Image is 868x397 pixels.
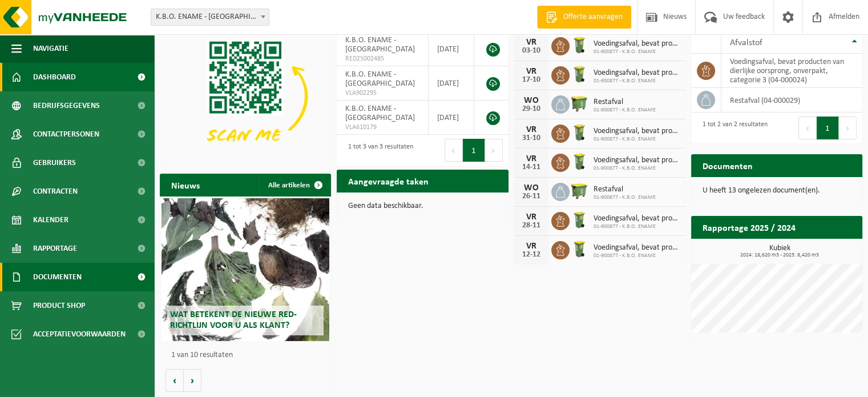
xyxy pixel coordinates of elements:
span: 01-900877 - K.B.O. ENAME [594,107,656,114]
span: Restafval [594,98,656,107]
td: [DATE] [429,32,475,66]
span: Wat betekent de nieuwe RED-richtlijn voor u als klant? [170,310,297,330]
div: VR [520,212,543,222]
div: 26-11 [520,193,543,200]
span: K.B.O. ENAME - [GEOGRAPHIC_DATA] [345,105,415,122]
td: voedingsafval, bevat producten van dierlijke oorsprong, onverpakt, categorie 3 (04-000024) [721,54,862,88]
button: Next [839,117,857,139]
h2: Documenten [691,154,764,177]
div: VR [520,67,543,76]
span: K.B.O. ENAME - [GEOGRAPHIC_DATA] [345,36,415,54]
button: 1 [817,117,839,139]
span: Voedingsafval, bevat producten van dierlijke oorsprong, onverpakt, categorie 3 [594,127,680,136]
span: Offerte aanvragen [560,11,625,23]
button: 1 [463,139,485,162]
span: VLA610179 [345,123,419,132]
div: 17-10 [520,76,543,84]
img: WB-1100-HPE-GN-50 [570,94,589,113]
span: Kalender [33,206,68,234]
img: WB-0140-HPE-GN-50 [570,123,589,142]
p: U heeft 13 ongelezen document(en). [703,187,851,195]
span: Voedingsafval, bevat producten van dierlijke oorsprong, onverpakt, categorie 3 [594,39,680,49]
td: [DATE] [429,66,475,101]
span: Gebruikers [33,149,76,177]
span: 01-900877 - K.B.O. ENAME [594,49,680,55]
div: VR [520,125,543,134]
p: Geen data beschikbaar. [348,202,496,210]
span: VLA902295 [345,89,419,98]
button: Next [485,139,503,162]
img: WB-0140-HPE-GN-50 [570,239,589,259]
span: 01-900877 - K.B.O. ENAME [594,78,680,85]
h2: Nieuws [160,174,211,196]
div: 12-12 [520,251,543,259]
a: Bekijk rapportage [777,238,861,261]
span: K.B.O. ENAME - OUDENAARDE [151,9,269,25]
div: VR [520,38,543,47]
span: Voedingsafval, bevat producten van dierlijke oorsprong, onverpakt, categorie 3 [594,69,680,78]
span: 01-900877 - K.B.O. ENAME [594,252,680,259]
p: 1 van 10 resultaten [171,351,325,359]
span: 01-900877 - K.B.O. ENAME [594,136,680,143]
div: 1 tot 2 van 2 resultaten [697,115,768,141]
img: WB-0140-HPE-GN-50 [570,152,589,171]
h2: Rapportage 2025 / 2024 [691,216,807,238]
span: Voedingsafval, bevat producten van dierlijke oorsprong, onverpakt, categorie 3 [594,156,680,165]
span: Navigatie [33,34,68,63]
span: Dashboard [33,63,76,91]
span: K.B.O. ENAME - [GEOGRAPHIC_DATA] [345,70,415,88]
div: 14-11 [520,163,543,171]
span: Bedrijfsgegevens [33,91,100,120]
span: Rapportage [33,234,77,263]
div: 03-10 [520,47,543,55]
span: 01-900877 - K.B.O. ENAME [594,223,680,230]
td: restafval (04-000029) [721,88,862,113]
span: Restafval [594,185,656,194]
span: 01-900877 - K.B.O. ENAME [594,194,656,201]
span: 2024: 18,620 m3 - 2025: 8,420 m3 [697,252,862,258]
span: 01-900877 - K.B.O. ENAME [594,165,680,172]
button: Volgende [184,369,201,392]
div: 1 tot 3 van 3 resultaten [342,138,413,163]
div: 29-10 [520,105,543,113]
div: VR [520,242,543,251]
a: Alle artikelen [259,174,330,197]
button: Previous [445,139,463,162]
h2: Aangevraagde taken [337,170,440,192]
img: WB-1100-HPE-GN-50 [570,181,589,200]
h3: Kubiek [697,244,862,258]
img: WB-0140-HPE-GN-50 [570,65,589,84]
span: Contracten [33,177,78,206]
a: Wat betekent de nieuwe RED-richtlijn voor u als klant? [162,198,329,341]
span: Voedingsafval, bevat producten van dierlijke oorsprong, onverpakt, categorie 3 [594,214,680,223]
span: Documenten [33,263,82,291]
button: Vorige [165,369,184,392]
div: 31-10 [520,134,543,142]
span: Product Shop [33,291,85,320]
img: WB-0140-HPE-GN-50 [570,210,589,230]
div: VR [520,154,543,163]
button: Previous [798,117,817,139]
div: WO [520,183,543,193]
td: [DATE] [429,101,475,135]
div: WO [520,96,543,105]
img: WB-0140-HPE-GN-50 [570,35,589,55]
div: 28-11 [520,222,543,230]
span: K.B.O. ENAME - OUDENAARDE [151,9,269,26]
span: Afvalstof [730,38,762,47]
span: Voedingsafval, bevat producten van dierlijke oorsprong, onverpakt, categorie 3 [594,243,680,252]
a: Offerte aanvragen [537,6,631,29]
span: Acceptatievoorwaarden [33,320,126,348]
img: Download de VHEPlus App [160,32,331,161]
span: RED25002485 [345,54,419,63]
span: Contactpersonen [33,120,99,149]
